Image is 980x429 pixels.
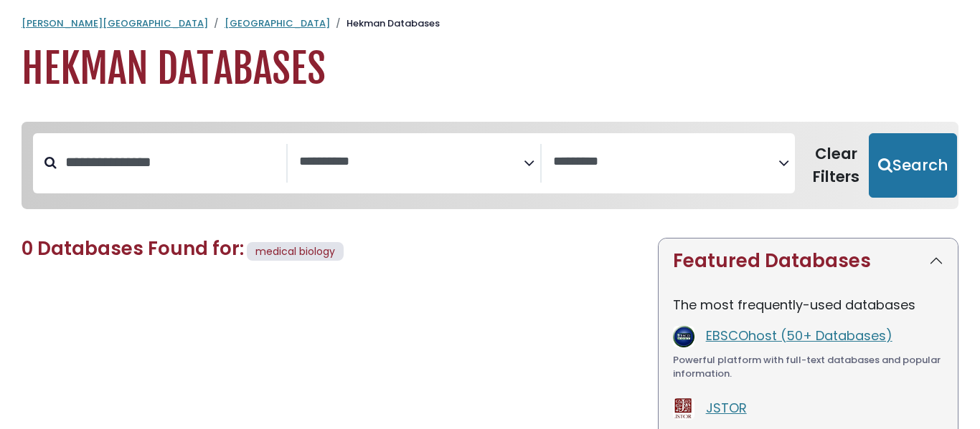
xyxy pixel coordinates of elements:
[22,122,958,209] nav: Search filters
[255,244,335,259] span: medical biology
[57,150,286,174] input: Search database by title or keyword
[330,16,440,31] li: Hekman Databases
[553,155,778,170] textarea: Search
[22,16,958,31] nav: breadcrumb
[804,133,869,198] button: Clear Filters
[706,399,747,417] a: JSTOR
[22,45,958,93] h1: Hekman Databases
[22,236,244,261] span: 0 Databases Found for:
[225,16,330,30] a: [GEOGRAPHIC_DATA]
[659,238,958,284] button: Featured Databases
[869,133,957,198] button: Submit for Search Results
[22,16,208,30] a: [PERSON_NAME][GEOGRAPHIC_DATA]
[299,155,524,170] textarea: Search
[673,295,943,314] p: The most frequently-used databases
[706,327,892,344] a: EBSCOhost (50+ Databases)
[673,353,943,381] div: Powerful platform with full-text databases and popular information.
